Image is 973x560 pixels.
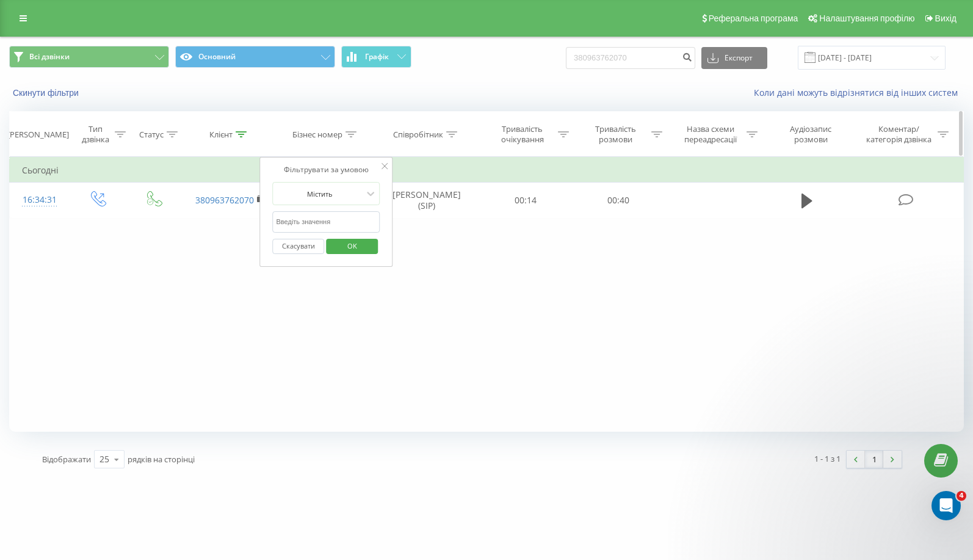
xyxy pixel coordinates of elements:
div: Назва схеми переадресації [678,124,743,145]
td: 00:14 [479,183,573,218]
span: Налаштування профілю [819,13,914,23]
a: Коли дані можуть відрізнятися вiд інших систем [754,87,964,98]
div: Тривалість очікування [490,124,555,145]
span: Вихід [935,13,957,23]
span: рядків на сторінці [128,454,195,465]
span: Всі дзвінки [29,52,70,62]
button: Скасувати [273,239,325,254]
div: Клієнт [209,129,233,140]
div: [PERSON_NAME] [7,129,69,140]
span: Реферальна програма [709,13,798,23]
div: 25 [99,453,109,465]
button: Графік [341,46,411,68]
div: Аудіозапис розмови [773,124,849,145]
div: 16:34:31 [22,188,57,212]
span: Відображати [42,454,91,465]
button: OK [326,239,378,254]
button: Основний [175,46,335,68]
td: [PERSON_NAME] (SIP) [375,183,479,218]
div: Бізнес номер [292,129,342,140]
span: 4 [957,491,966,501]
td: Сьогодні [10,158,964,183]
button: Всі дзвінки [9,46,169,68]
iframe: Intercom live chat [931,491,961,520]
a: 380963762070 [195,194,254,206]
button: Скинути фільтри [9,87,85,98]
div: Тип дзвінка [80,124,112,145]
td: 00:40 [572,183,665,218]
div: 1 - 1 з 1 [814,453,841,465]
input: Пошук за номером [566,47,695,69]
div: Коментар/категорія дзвінка [863,124,935,145]
div: Співробітник [393,129,443,140]
span: OK [335,236,369,255]
div: Тривалість розмови [583,124,648,145]
div: Фільтрувати за умовою [273,164,380,176]
button: Експорт [701,47,767,69]
input: Введіть значення [273,211,380,233]
span: Графік [365,53,389,61]
div: Статус [139,129,164,140]
a: 1 [865,451,883,468]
